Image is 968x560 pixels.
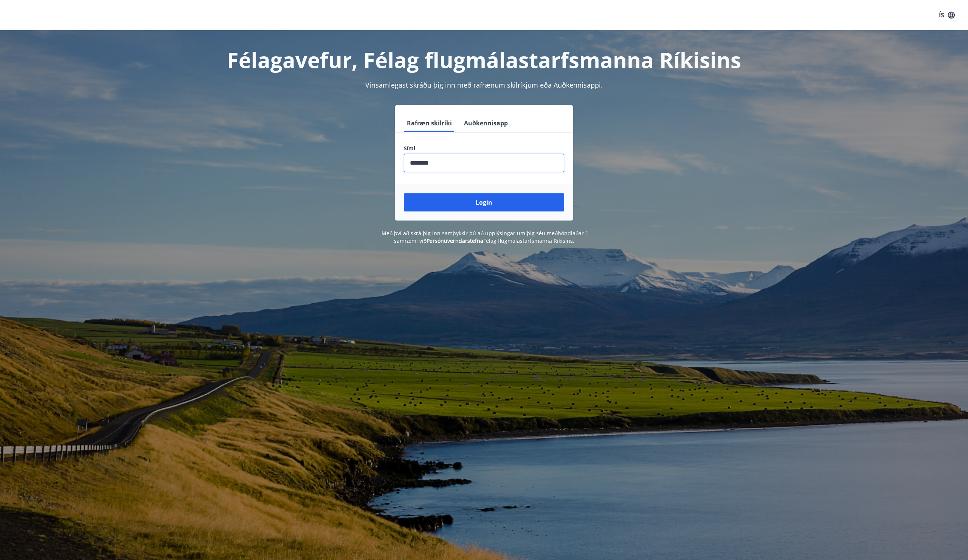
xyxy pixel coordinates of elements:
a: Persónuverndarstefna [427,237,483,244]
h1: Félagavefur, Félag flugmálastarfsmanna Ríkisins [221,45,747,74]
button: ÍS [935,8,959,22]
button: Rafræn skilríki [404,114,455,132]
label: Sími [404,145,564,152]
span: Vinsamlegast skráðu þig inn með rafrænum skilríkjum eða Auðkennisappi. [365,80,603,89]
span: Með því að skrá þig inn samþykkir þú að upplýsingar um þig séu meðhöndlaðar í samræmi við Félag f... [382,230,587,244]
button: Auðkennisapp [461,114,511,132]
button: Login [404,193,564,211]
